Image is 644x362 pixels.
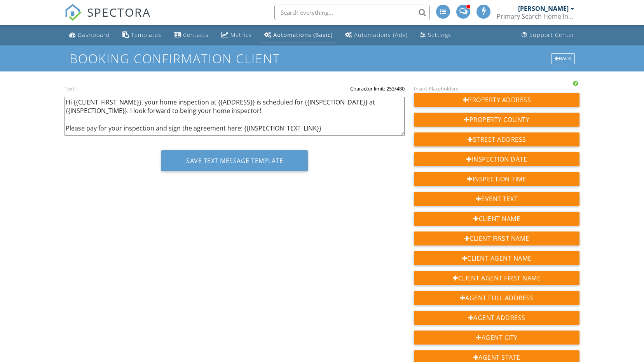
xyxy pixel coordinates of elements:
div: Contacts [183,31,209,38]
div: Inspection Time [414,172,579,186]
textarea: Hi {{CLIENT_FIRST_NAME}}, your home inspection at {{ADDRESS}} is scheduled for {{INSPECTION_DATE}... [65,97,405,136]
a: Metrics [218,28,255,42]
div: Support Center [529,31,575,38]
div: Property Address [414,93,579,107]
span: SPECTORA [87,4,151,20]
a: Templates [119,28,164,42]
h1: Booking confirmation client [70,52,575,65]
div: [PERSON_NAME] [518,5,569,12]
div: Client Name [414,212,579,226]
a: Automations (Basic) [261,28,336,42]
div: Agent Address [414,311,579,325]
div: Property County [414,113,579,127]
div: Templates [131,31,161,38]
div: Metrics [230,31,252,38]
a: SPECTORA [65,10,151,27]
div: Inspection Date [414,152,579,166]
div: Client Agent Name [414,251,579,265]
div: Event Text [414,192,579,206]
input: Search everything... [274,5,430,20]
div: Agent City [414,331,579,345]
div: Automations (Basic) [273,31,333,38]
a: Contacts [171,28,212,42]
a: Automations (Advanced) [342,28,411,42]
label: Character limit: 253/480 [350,85,405,92]
a: Dashboard [66,28,113,42]
img: The Best Home Inspection Software - Spectora [65,4,82,21]
a: Support Center [518,28,578,42]
div: Settings [428,31,451,38]
div: Automations (Adv) [354,31,408,38]
div: Agent Full Address [414,291,579,305]
a: Settings [417,28,454,42]
div: Street Address [414,132,579,146]
div: Client First Name [414,231,579,245]
div: Back [551,53,575,64]
a: Back [551,54,575,61]
label: Insert Placeholders [414,85,458,92]
div: Client Agent First Name [414,271,579,285]
button: Save Text Message Template [161,150,308,171]
label: Text [65,85,75,92]
div: Dashboard [78,31,110,38]
div: Primary Search Home Inspections [497,12,574,20]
